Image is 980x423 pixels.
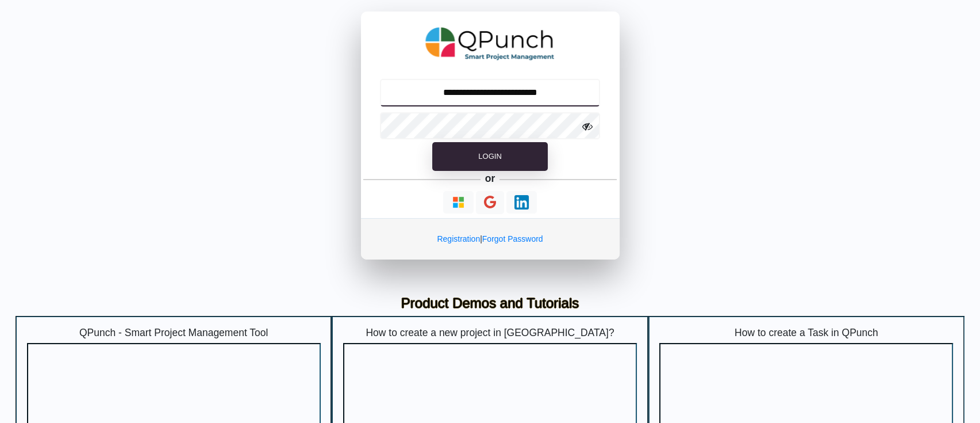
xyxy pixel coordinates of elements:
h5: How to create a Task in QPunch [659,327,953,339]
h3: Product Demos and Tutorials [24,295,956,312]
h5: or [483,171,497,187]
a: Registration [437,234,480,243]
button: Continue With Microsoft Azure [443,191,474,214]
img: QPunch [425,23,555,64]
img: Loading... [451,195,466,209]
button: Continue With Google [476,191,504,215]
h5: QPunch - Smart Project Management Tool [27,327,321,339]
div: | [361,218,620,260]
img: Loading... [514,195,529,209]
a: Forgot Password [482,234,543,243]
button: Continue With LinkedIn [506,191,537,214]
h5: How to create a new project in [GEOGRAPHIC_DATA]? [343,327,637,339]
span: Login [478,152,501,161]
button: Login [432,142,547,171]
